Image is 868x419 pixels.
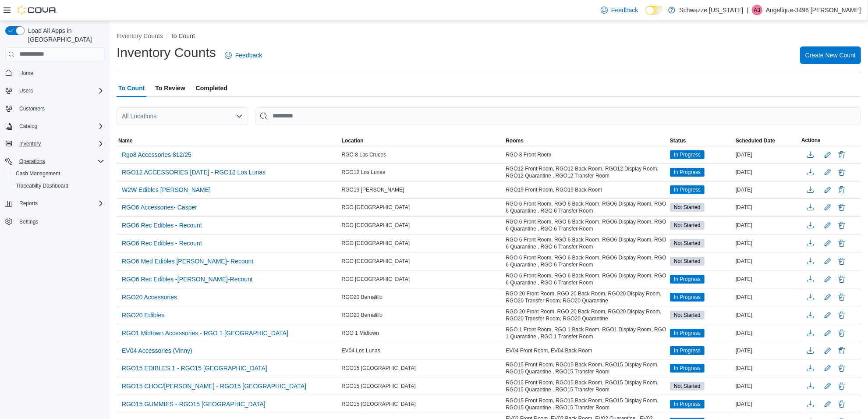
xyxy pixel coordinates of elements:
button: Reports [16,198,41,209]
span: RGO15 [GEOGRAPHIC_DATA] [342,383,416,390]
div: RGO 6 Front Room, RGO 6 Back Room, RGO6 Display Room, RGO 6 Quarantine , RGO 6 Transfer Room [504,270,668,288]
span: In Progress [670,168,705,177]
div: [DATE] [734,256,800,266]
span: RGO [GEOGRAPHIC_DATA] [342,276,410,283]
span: Not Started [670,311,705,320]
button: Delete [836,292,847,302]
div: RGO 8 Front Room [504,149,668,160]
span: Status [670,137,686,144]
span: EV04 Accessories (Vinny) [122,346,192,355]
span: Home [16,67,104,78]
nav: An example of EuiBreadcrumbs [117,32,861,42]
div: RGO 20 Front Room, RGO 20 Back Room, RGO20 Display Room, RGO20 Transfer Room, RGO20 Quarantine [504,306,668,324]
span: Users [19,87,33,94]
button: Edit count details [822,148,833,161]
button: Name [117,135,340,146]
span: RGO15 GUMMIES - RGO15 [GEOGRAPHIC_DATA] [122,400,266,408]
span: Not Started [674,203,701,211]
span: In Progress [674,347,701,355]
span: In Progress [674,293,701,301]
span: Actions [801,137,821,144]
button: Edit count details [822,255,833,268]
span: In Progress [670,150,705,159]
button: Delete [836,220,847,231]
span: RGO20 Accessories [122,293,177,302]
button: Operations [2,155,108,167]
div: RGO15 Front Room, RGO15 Back Room, RGO15 Display Room, RGO15 Quarantine , RGO15 Transfer Room [504,377,668,395]
span: Not Started [670,221,705,230]
button: To Count [170,32,195,39]
div: [DATE] [734,220,800,231]
button: Catalog [2,120,108,132]
span: RGO6 Rec Edibles -[PERSON_NAME]-Recount [122,275,253,284]
div: [DATE] [734,274,800,284]
button: Home [2,67,108,79]
a: Settings [16,217,42,227]
div: [DATE] [734,185,800,195]
span: Name [118,137,133,144]
span: Home [19,70,33,77]
span: EV04 Los Lunas [342,347,380,354]
span: In Progress [670,293,705,302]
input: This is a search bar. After typing your query, hit enter to filter the results lower in the page. [255,107,861,125]
button: RGO20 Edibles [118,309,168,322]
span: Catalog [19,123,37,130]
div: RGO 20 Front Room, RGO 20 Back Room, RGO20 Display Room, RGO20 Transfer Room, RGO20 Quarantine [504,288,668,306]
div: Angelique-3496 Garnand [752,5,762,15]
button: Customers [2,102,108,115]
span: In Progress [674,186,701,194]
button: RGO12 ACCESSORIES [DATE] - RGO12 Los Lunas [118,166,269,179]
div: [DATE] [734,238,800,249]
a: Feedback [221,46,266,64]
span: RGO15 [GEOGRAPHIC_DATA] [342,365,416,372]
button: Delete [836,274,847,284]
button: Edit count details [822,344,833,357]
span: Not Started [674,382,701,390]
div: [DATE] [734,381,800,391]
button: Edit count details [822,398,833,411]
span: In Progress [674,151,701,159]
div: RGO 6 Front Room, RGO 6 Back Room, RGO6 Display Room, RGO 6 Quarantine , RGO 6 Transfer Room [504,252,668,270]
div: RGO 6 Front Room, RGO 6 Back Room, RGO6 Display Room, RGO 6 Quarantine , RGO 6 Transfer Room [504,199,668,216]
div: [DATE] [734,363,800,373]
a: Customers [16,103,48,114]
span: RGO12 Los Lunas [342,169,385,176]
h1: Inventory Counts [117,44,216,61]
button: RGO1 Midtown Accessories - RGO 1 [GEOGRAPHIC_DATA] [118,327,292,340]
a: Cash Management [12,168,64,179]
button: Edit count details [822,291,833,304]
button: Delete [836,310,847,320]
span: Inventory [19,140,41,147]
span: Cash Management [12,168,104,179]
div: [DATE] [734,310,800,320]
img: Cova [18,6,57,14]
button: Delete [836,202,847,213]
div: [DATE] [734,167,800,178]
button: Delete [836,167,847,178]
button: RGO6 Accessories- Casper [118,201,201,214]
span: Scheduled Date [736,137,775,144]
button: RGO15 GUMMIES - RGO15 [GEOGRAPHIC_DATA] [118,398,269,411]
button: Operations [16,156,49,167]
span: Users [16,85,104,96]
div: RGO15 Front Room, RGO15 Back Room, RGO15 Display Room, RGO15 Quarantine , RGO15 Transfer Room [504,395,668,413]
span: RGO6 Accessories- Casper [122,203,197,212]
div: RGO 6 Front Room, RGO 6 Back Room, RGO6 Display Room, RGO 6 Quarantine , RGO 6 Transfer Room [504,217,668,234]
button: Edit count details [822,201,833,214]
span: RGO [GEOGRAPHIC_DATA] [342,222,410,229]
span: In Progress [670,275,705,284]
span: Settings [16,216,104,227]
span: Not Started [674,257,701,265]
span: Location [342,137,364,144]
span: Rooms [506,137,524,144]
div: RGO 1 Front Room, RGO 1 Back Room, RGO1 Display Room, RGO 1 Quarantine , RGO 1 Transfer Room [504,324,668,342]
span: Load All Apps in [GEOGRAPHIC_DATA] [25,26,104,44]
span: Create New Count [805,51,856,60]
button: Edit count details [822,219,833,232]
span: Catalog [16,121,104,131]
span: RGO15 [GEOGRAPHIC_DATA] [342,401,416,408]
button: Rgo8 Accessories 812/25 [118,148,195,161]
button: EV04 Accessories (Vinny) [118,344,196,357]
button: Reports [2,197,108,209]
